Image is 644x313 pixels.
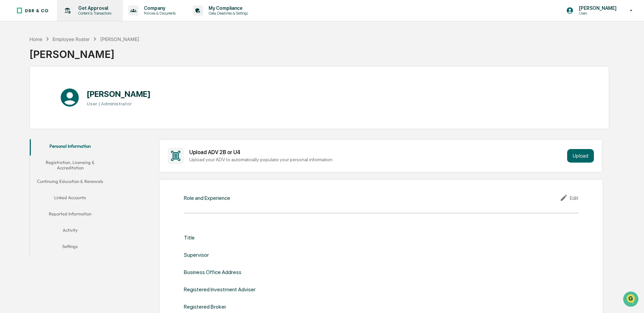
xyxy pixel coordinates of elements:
[7,99,12,104] div: 🔎
[7,14,123,25] p: How can we help?
[189,157,564,162] div: Upload your ADV to automatically populate your personal information.
[184,286,256,293] div: Registered Investment Adviser
[48,114,82,120] a: Powered byPylon
[574,5,620,11] p: [PERSON_NAME]
[203,5,251,11] p: My Compliance
[189,149,564,155] div: Upload ADV 2B or U4
[622,291,641,309] iframe: Open customer support
[567,149,594,163] button: Upload
[67,115,82,120] span: Pylon
[30,155,111,175] button: Registration, Licensing & Accreditation
[23,52,111,59] div: Start new chat
[29,36,42,42] div: Home
[30,207,111,223] button: Reported Information
[203,11,251,16] p: Data, Deadlines & Settings
[46,83,87,95] a: 🗄️Attestations
[30,223,111,239] button: Activity
[30,139,111,256] div: secondary tabs example
[574,11,620,16] p: Users
[87,101,151,106] h3: User | Administrator
[100,36,139,42] div: [PERSON_NAME]
[138,11,179,16] p: Policies & Documents
[29,43,139,60] div: [PERSON_NAME]
[30,191,111,207] button: Linked Accounts
[14,98,43,105] span: Data Lookup
[4,96,45,108] a: 🔎Data Lookup
[560,194,579,202] div: Edit
[16,7,49,14] img: logo
[184,269,241,275] div: Business Office Address
[184,304,226,310] div: Registered Broker
[73,11,115,16] p: Content & Transactions
[56,85,84,92] span: Attestations
[184,195,230,201] div: Role and Experience
[73,5,115,11] p: Get Approval
[4,83,46,95] a: 🖐️Preclearance
[184,252,209,258] div: Supervisor
[115,54,123,62] button: Start new chat
[30,239,111,256] button: Settings
[7,86,12,91] div: 🖐️
[184,234,195,241] div: Title
[30,174,111,191] button: Continuing Education & Renewals
[138,5,179,11] p: Company
[87,89,151,99] h1: [PERSON_NAME]
[14,85,44,92] span: Preclearance
[52,36,90,42] div: Employee Roster
[49,86,55,91] div: 🗄️
[23,59,86,64] div: We're available if you need us!
[30,139,111,155] button: Personal Information
[7,52,19,64] img: 1746055101610-c473b297-6a78-478c-a979-82029cc54cd1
